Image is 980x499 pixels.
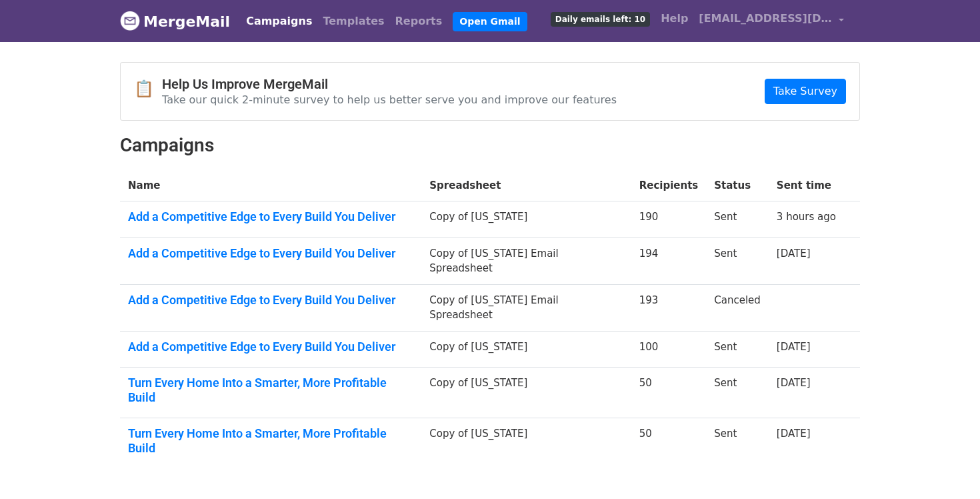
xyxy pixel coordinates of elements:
span: [EMAIL_ADDRESS][DOMAIN_NAME] [699,11,832,27]
img: MergeMail logo [120,11,140,31]
td: 194 [631,237,707,284]
a: Help [655,5,693,32]
td: Copy of [US_STATE] Email Spreadsheet [421,284,631,331]
a: [DATE] [777,247,811,260]
td: Copy of [US_STATE] [421,368,631,418]
h4: Help Us Improve MergeMail [162,76,617,92]
th: Recipients [631,170,707,201]
td: Copy of [US_STATE] [421,418,631,469]
th: Spreadsheet [421,170,631,201]
a: [DATE] [777,377,811,389]
td: Sent [706,368,769,418]
td: Sent [706,331,769,368]
a: [DATE] [777,341,811,353]
a: Turn Every Home Into a Smarter, More Profitable Build [128,376,413,404]
a: Reports [390,8,448,35]
td: 193 [631,284,707,331]
a: Templates [317,8,389,35]
p: Take our quick 2-minute survey to help us better serve you and improve our features [162,93,617,107]
td: Copy of [US_STATE] [421,331,631,368]
a: Daily emails left: 10 [545,5,655,32]
a: Add a Competitive Edge to Every Build You Deliver [128,246,413,261]
td: 50 [631,418,707,469]
td: Sent [706,237,769,284]
td: Canceled [706,284,769,331]
td: 190 [631,201,707,238]
a: 3 hours ago [777,211,836,223]
a: MergeMail [120,7,230,35]
th: Sent time [769,170,844,201]
td: Sent [706,201,769,238]
td: Copy of [US_STATE] Email Spreadsheet [421,237,631,284]
span: 📋 [134,79,162,99]
a: Campaigns [241,8,317,35]
th: Name [120,170,421,201]
td: Copy of [US_STATE] [421,201,631,238]
h2: Campaigns [120,134,860,157]
td: 100 [631,331,707,368]
a: [EMAIL_ADDRESS][DOMAIN_NAME] [693,5,849,37]
a: [DATE] [777,428,811,440]
a: Add a Competitive Edge to Every Build You Deliver [128,293,413,308]
a: Turn Every Home Into a Smarter, More Profitable Build [128,426,413,455]
th: Status [706,170,769,201]
span: Daily emails left: 10 [551,12,650,27]
a: Open Gmail [453,12,527,31]
a: Add a Competitive Edge to Every Build You Deliver [128,340,413,354]
td: 50 [631,368,707,418]
td: Sent [706,418,769,469]
a: Take Survey [765,79,846,104]
a: Add a Competitive Edge to Every Build You Deliver [128,209,413,224]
